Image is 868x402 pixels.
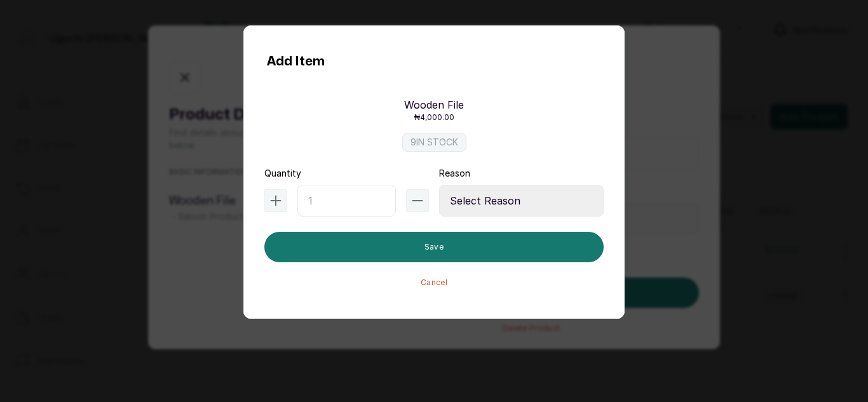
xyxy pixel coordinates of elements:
button: Cancel [421,278,447,288]
p: ₦4,000.00 [414,112,454,123]
label: Quantity [264,167,301,180]
button: Save [264,232,604,262]
h1: Add Item [267,51,325,72]
label: Reason [439,167,470,180]
p: Wooden File [404,97,464,112]
label: 9 IN STOCK [402,133,466,152]
input: 1 [297,185,396,217]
